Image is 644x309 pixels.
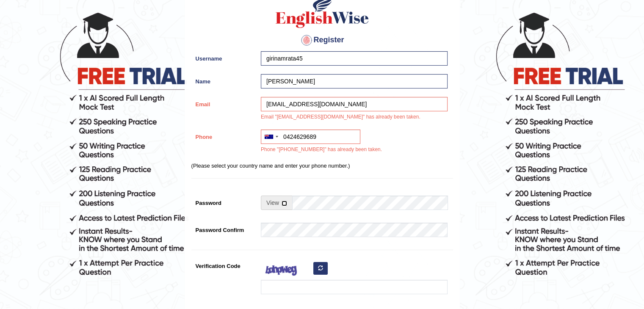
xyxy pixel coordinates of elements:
[191,74,257,86] label: Name
[191,259,257,270] label: Verification Code
[191,130,257,141] label: Phone
[191,33,453,47] h4: Register
[261,130,360,144] input: +61 412 345 678
[191,223,257,234] label: Password Confirm
[191,51,257,63] label: Username
[191,162,453,170] p: (Please select your country name and enter your phone number.)
[261,130,281,143] div: Australia: +61
[191,97,257,108] label: Email
[282,201,287,206] input: Show/Hide Password
[191,196,257,207] label: Password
